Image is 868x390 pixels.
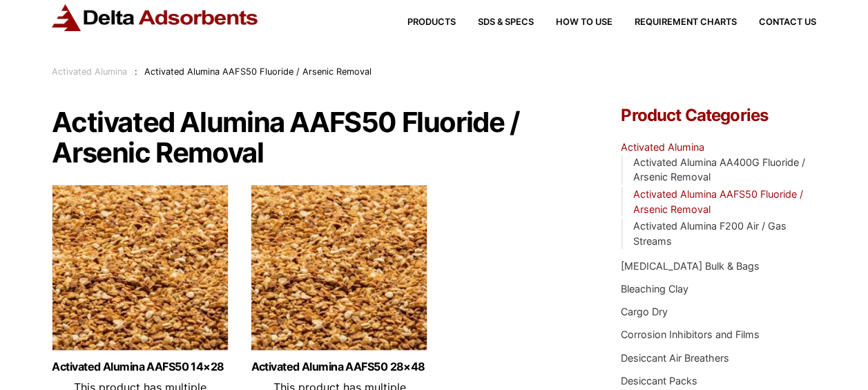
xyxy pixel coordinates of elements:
[737,18,816,27] a: Contact Us
[556,18,613,27] span: How to Use
[52,361,229,373] a: Activated Alumina AAFS50 14×28
[478,18,534,27] span: SDS & SPECS
[456,18,534,27] a: SDS & SPECS
[635,18,737,27] span: Requirement Charts
[633,156,805,183] a: Activated Alumina AA400G Fluoride / Arsenic Removal
[621,107,816,124] h4: Product Categories
[407,18,456,27] span: Products
[621,283,688,295] a: Bleaching Clay
[613,18,737,27] a: Requirement Charts
[52,107,583,168] h1: Activated Alumina AAFS50 Fluoride / Arsenic Removal
[759,18,816,27] span: Contact Us
[621,260,760,272] a: [MEDICAL_DATA] Bulk & Bags
[534,18,613,27] a: How to Use
[385,18,456,27] a: Products
[621,141,704,153] a: Activated Alumina
[621,375,697,387] a: Desiccant Packs
[144,66,372,77] span: Activated Alumina AAFS50 Fluoride / Arsenic Removal
[633,188,803,215] a: Activated Alumina AAFS50 Fluoride / Arsenic Removal
[621,352,729,364] a: Desiccant Air Breathers
[621,328,760,340] a: Corrosion Inhibitors and Films
[52,66,127,77] a: Activated Alumina
[633,220,787,247] a: Activated Alumina F200 Air / Gas Streams
[52,4,259,31] img: Delta Adsorbents
[621,306,668,317] a: Cargo Dry
[251,361,427,373] a: Activated Alumina AAFS50 28×48
[135,66,137,77] span: :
